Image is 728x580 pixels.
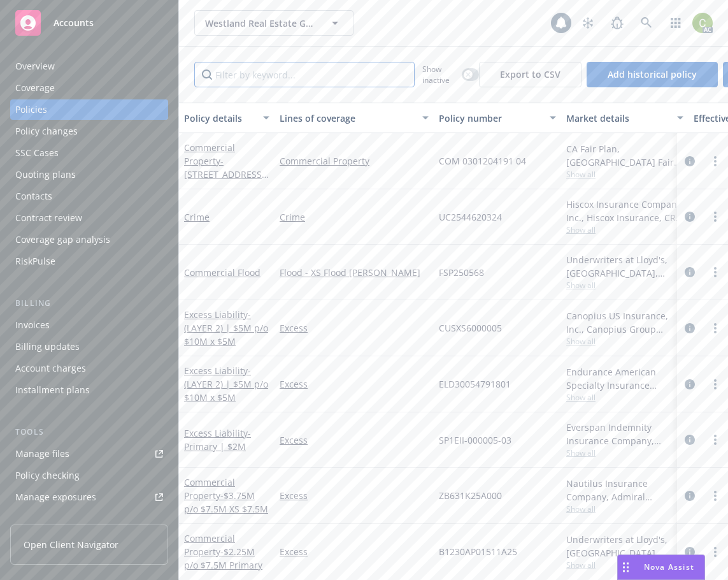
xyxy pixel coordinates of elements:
[194,62,415,87] input: Filter by keyword...
[566,560,683,570] span: Show all
[566,169,683,180] span: Show all
[10,337,168,357] a: Billing updates
[184,266,261,279] a: Commercial Flood
[275,103,434,133] button: Lines of coverage
[10,444,168,464] a: Manage files
[566,365,683,392] div: Endurance American Specialty Insurance Company, Sompo International, RT Specialty Insurance Servi...
[439,154,526,168] span: COM 0301204191 04
[15,99,47,120] div: Policies
[566,447,683,458] span: Show all
[10,99,168,120] a: Policies
[15,315,50,335] div: Invoices
[566,142,683,169] div: CA Fair Plan, [GEOGRAPHIC_DATA] Fair plan
[280,433,429,447] a: Excess
[500,68,560,80] span: Export to CSV
[280,266,429,279] a: Flood - XS Flood [PERSON_NAME]
[575,10,601,36] a: Stop snowing
[708,209,723,224] a: more
[184,141,265,194] a: Commercial Property
[566,224,683,235] span: Show all
[15,487,96,507] div: Manage exposures
[184,211,210,223] a: Crime
[439,321,502,335] span: CUSXS6000005
[566,253,683,280] div: Underwriters at Lloyd's, [GEOGRAPHIC_DATA], [PERSON_NAME] of [GEOGRAPHIC_DATA], [GEOGRAPHIC_DATA]
[617,555,705,580] button: Nova Assist
[184,489,268,515] span: - $3.75M p/o $7.5M XS $7.5M
[708,544,723,560] a: more
[566,533,683,560] div: Underwriters at Lloyd's, [GEOGRAPHIC_DATA], [PERSON_NAME] of [GEOGRAPHIC_DATA], [GEOGRAPHIC_DATA]
[682,432,697,447] a: circleInformation
[10,426,168,439] div: Tools
[10,208,168,228] a: Contract review
[439,377,511,391] span: ELD30054791801
[561,103,689,133] button: Market details
[663,10,689,36] a: Switch app
[566,504,683,514] span: Show all
[682,321,697,336] a: circleInformation
[184,532,262,571] a: Commercial Property
[184,427,251,453] a: Excess Liability
[15,444,69,464] div: Manage files
[280,112,415,125] div: Lines of coverage
[184,112,255,125] div: Policy details
[184,308,268,347] a: Excess Liability
[280,154,429,168] a: Commercial Property
[24,538,118,551] span: Open Client Navigator
[604,10,630,36] a: Report a Bug
[184,546,262,571] span: - $2.25M p/o $7.5M Primary
[682,544,697,560] a: circleInformation
[280,210,429,224] a: Crime
[708,154,723,169] a: more
[682,377,697,392] a: circleInformation
[184,476,268,515] a: Commercial Property
[10,509,168,529] a: Manage certificates
[10,5,168,41] a: Accounts
[15,186,52,207] div: Contacts
[10,164,168,185] a: Quoting plans
[15,121,78,141] div: Policy changes
[682,265,697,280] a: circleInformation
[10,143,168,163] a: SSC Cases
[439,433,511,447] span: SP1EII-000005-03
[10,78,168,98] a: Coverage
[682,154,697,169] a: circleInformation
[10,186,168,207] a: Contacts
[566,112,669,125] div: Market details
[10,229,168,250] a: Coverage gap analysis
[566,309,683,336] div: Canopius US Insurance, Inc., Canopius Group Limited, RT Specialty Insurance Services, LLC (RSG Sp...
[10,315,168,335] a: Invoices
[10,121,168,141] a: Policy changes
[15,78,55,98] div: Coverage
[184,365,268,403] span: - (LAYER 2) | $5M p/o $10M x $5M
[708,377,723,392] a: more
[10,487,168,507] a: Manage exposures
[184,365,268,403] a: Excess Liability
[280,489,429,502] a: Excess
[179,103,275,133] button: Policy details
[634,10,659,36] a: Search
[194,10,353,36] button: Westland Real Estate Group
[682,209,697,224] a: circleInformation
[644,562,694,572] span: Nova Assist
[15,380,90,400] div: Installment plans
[434,103,561,133] button: Policy number
[479,62,582,87] button: Export to CSV
[15,509,99,529] div: Manage certificates
[566,477,683,504] div: Nautilus Insurance Company, Admiral Insurance Group ([PERSON_NAME] Corporation), [GEOGRAPHIC_DATA]
[566,392,683,403] span: Show all
[566,198,683,224] div: Hiscox Insurance Company Inc., Hiscox Insurance, CRC Group
[422,64,457,85] span: Show inactive
[708,265,723,280] a: more
[205,17,315,30] span: Westland Real Estate Group
[280,377,429,391] a: Excess
[587,62,718,87] button: Add historical policy
[15,143,59,163] div: SSC Cases
[280,545,429,558] a: Excess
[15,208,82,228] div: Contract review
[566,421,683,447] div: Everspan Indemnity Insurance Company, Everspan Insurance Company, RT Specialty Insurance Services...
[618,555,634,579] div: Drag to move
[439,545,517,558] span: B1230AP01511A25
[15,56,55,76] div: Overview
[692,13,713,33] img: photo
